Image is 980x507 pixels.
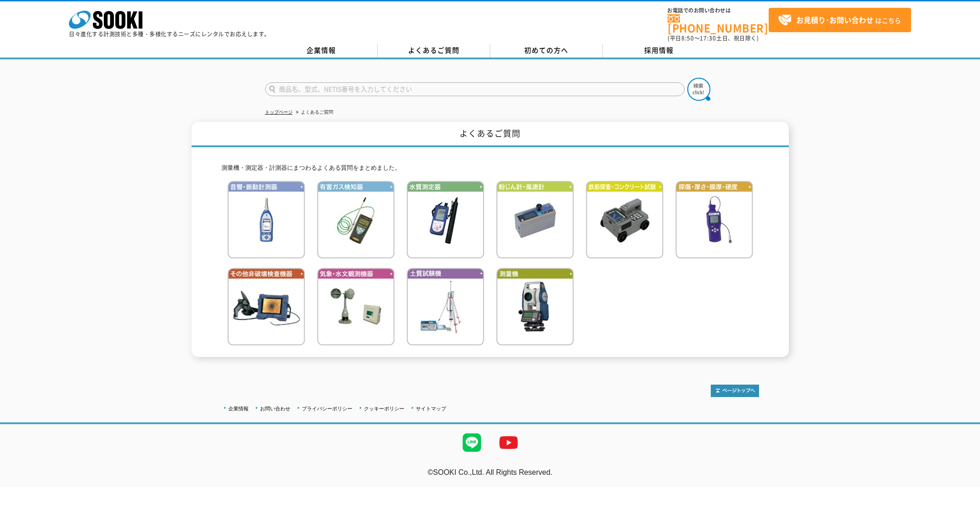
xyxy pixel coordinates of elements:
a: クッキーポリシー [364,406,404,411]
input: 商品名、型式、NETIS番号を入力してください [265,82,685,96]
span: はこちら [778,13,901,27]
img: 探傷・厚さ・膜厚・硬度 [675,181,753,259]
a: テストMail [945,478,980,486]
a: お見積り･お問い合わせはこちら [769,8,911,32]
img: トップページへ [711,385,759,397]
a: 企業情報 [228,406,249,411]
a: お問い合わせ [260,406,290,411]
a: 初めての方へ [490,44,603,58]
img: YouTube [490,424,527,461]
img: 有害ガス検知器 [317,181,395,259]
img: 気象・水文観測機器 [317,268,395,346]
span: お電話でのお問い合わせは [668,8,769,13]
h1: よくあるご質問 [192,122,789,147]
p: 日々進化する計測技術と多種・多様化するニーズにレンタルでお応えします。 [69,31,270,37]
img: btn_search.png [687,78,710,101]
a: 企業情報 [265,44,378,58]
img: その他非破壊検査機器 [227,268,305,346]
img: 音響・振動計測器 [227,181,305,259]
img: 粉じん計・風速計 [496,181,574,259]
a: 採用情報 [603,44,715,58]
a: よくあるご質問 [378,44,490,58]
img: 鉄筋検査・コンクリート試験 [586,181,663,259]
p: 測量機・測定器・計測器にまつわるよくある質問をまとめました。 [221,163,759,173]
img: 水質測定器 [407,181,484,259]
span: 17:30 [700,34,716,42]
a: サイトマップ [416,406,446,411]
img: 測量機 [496,268,574,346]
span: 初めての方へ [524,45,568,55]
a: プライバシーポリシー [302,406,352,411]
img: LINE [453,424,490,461]
a: [PHONE_NUMBER] [668,14,769,33]
li: よくあるご質問 [294,108,333,117]
strong: お見積り･お問い合わせ [796,14,873,25]
a: トップページ [265,109,293,115]
span: 8:50 [681,34,694,42]
img: 土質試験機 [407,268,484,346]
span: (平日 ～ 土日、祝日除く) [668,34,759,42]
